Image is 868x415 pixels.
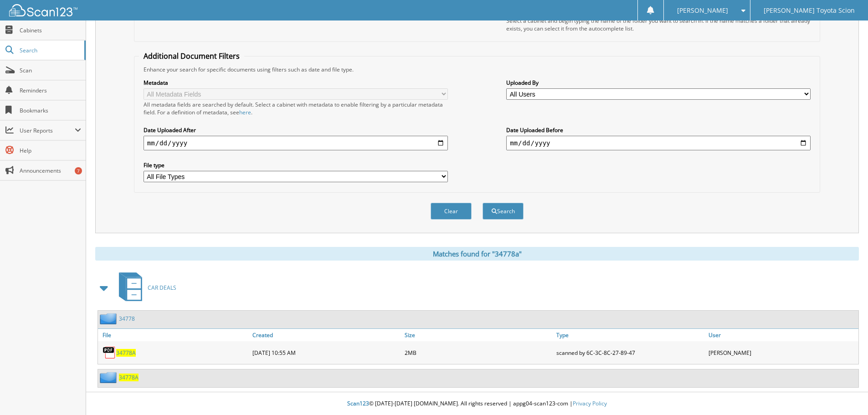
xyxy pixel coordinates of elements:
span: [PERSON_NAME] Toyota Scion [764,8,855,13]
span: Scan [20,67,81,74]
a: 34778A [116,349,136,357]
span: Cabinets [20,26,81,34]
button: Clear [431,203,472,220]
a: Type [554,329,706,341]
div: © [DATE]-[DATE] [DOMAIN_NAME]. All rights reserved | appg04-scan123-com | [86,393,868,415]
span: [PERSON_NAME] [677,8,728,13]
img: PDF.png [103,346,116,359]
div: All metadata fields are searched by default. Select a cabinet with metadata to enable filtering b... [144,101,448,116]
span: Search [20,46,80,54]
span: Bookmarks [20,107,81,114]
img: folder2.png [100,372,119,383]
div: 2MB [402,343,555,362]
legend: Additional Document Filters [139,51,244,61]
div: Matches found for "34778a" [95,247,859,261]
img: scan123-logo-white.svg [9,4,77,16]
a: User [706,329,858,341]
span: Reminders [20,87,81,94]
span: Announcements [20,167,81,174]
label: Uploaded By [506,79,811,87]
a: 34778 [119,315,135,323]
label: File type [144,161,448,169]
span: User Reports [20,127,75,134]
a: 34778A [119,374,139,381]
label: Date Uploaded After [144,126,448,134]
a: CAR DEALS [113,270,176,306]
a: Size [402,329,555,341]
div: Enhance your search for specific documents using filters such as date and file type. [139,66,815,73]
span: Help [20,147,81,154]
a: here [239,108,251,116]
a: File [98,329,250,341]
span: CAR DEALS [148,284,176,292]
div: [PERSON_NAME] [706,343,858,362]
div: Select a cabinet and begin typing the name of the folder you want to search in. If the name match... [506,17,811,32]
input: start [144,136,448,150]
input: end [506,136,811,150]
label: Metadata [144,79,448,87]
div: [DATE] 10:55 AM [250,343,402,362]
div: scanned by 6C-3C-8C-27-89-47 [554,343,706,362]
button: Search [483,203,524,220]
div: 7 [75,167,82,174]
a: Privacy Policy [573,400,607,407]
a: Created [250,329,402,341]
img: folder2.png [100,313,119,324]
label: Date Uploaded Before [506,126,811,134]
span: Scan123 [347,400,369,407]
